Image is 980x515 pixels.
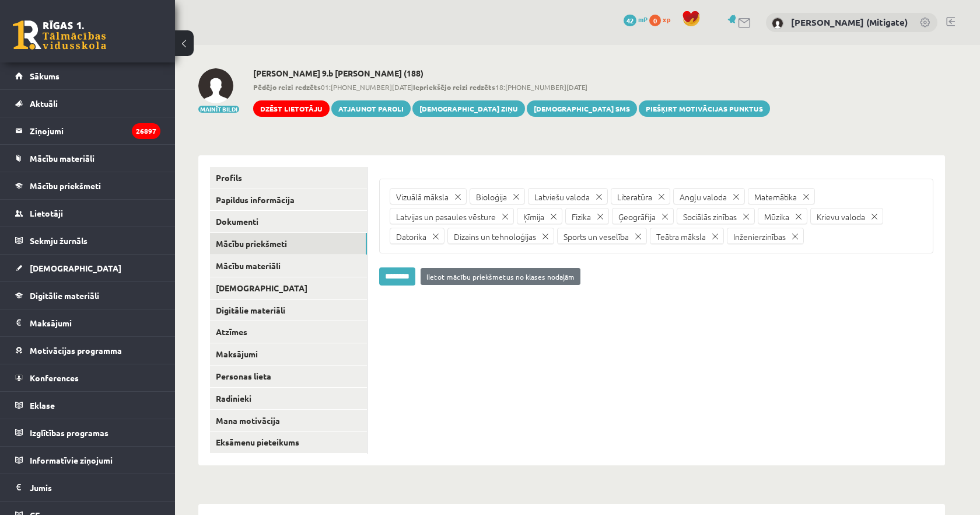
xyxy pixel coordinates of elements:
a: lietot mācību priekšmetus no klases nodaļām [421,268,580,285]
span: Sekmju žurnāls [30,235,87,246]
a: Mana motivācija [210,410,367,432]
div: Literatūra [617,189,652,205]
i: 26897 [132,123,160,139]
legend: Ziņojumi [30,117,160,144]
a: Informatīvie ziņojumi [15,447,160,474]
div: Sociālās zinības [683,208,737,225]
a: Eklase [15,392,160,419]
a: Radinieki [210,388,367,409]
span: 01:[PHONE_NUMBER][DATE] 18:[PHONE_NUMBER][DATE] [253,82,770,92]
a: Aktuāli [15,90,160,117]
a: [DEMOGRAPHIC_DATA] [15,255,160,281]
a: Konferences [15,364,160,391]
div: Krievu valoda [817,208,865,225]
div: Inženierzinības [733,228,786,245]
div: Dizains un tehnoloģijas [454,228,536,245]
span: 0 [649,15,661,26]
div: Bioloģija [476,189,507,205]
a: Mācību priekšmeti [210,233,367,255]
div: Fizika [572,208,591,225]
a: Maksājumi [15,309,160,336]
a: Digitālie materiāli [210,300,367,321]
a: Atjaunot paroli [331,100,411,117]
div: Latviešu valoda [534,189,590,205]
span: 42 [624,15,636,26]
span: Jumis [30,482,52,493]
img: Vitālijs Viļums (Mitigate) [772,18,783,29]
h2: [PERSON_NAME] 9.b [PERSON_NAME] (188) [253,68,770,78]
legend: Maksājumi [30,309,160,336]
span: Motivācijas programma [30,345,122,356]
div: Mūzika [764,208,789,225]
span: Aktuāli [30,98,58,109]
div: Matemātika [754,189,797,205]
span: Digitālie materiāli [30,290,99,301]
span: Sākums [30,71,60,81]
a: Profils [210,167,367,189]
a: Mācību priekšmeti [15,172,160,199]
a: Izglītības programas [15,419,160,446]
span: Konferences [30,373,79,383]
div: Teātra māksla [656,228,706,245]
span: [DEMOGRAPHIC_DATA] [30,263,121,273]
div: Ķīmija [523,208,544,225]
div: Datorika [396,228,426,245]
b: Iepriekšējo reizi redzēts [413,82,495,92]
a: Papildus informācija [210,189,367,211]
a: [DEMOGRAPHIC_DATA] SMS [527,100,637,117]
span: Izglītības programas [30,427,108,438]
div: Vizuālā māksla [396,189,449,205]
a: 0 xp [649,15,676,24]
a: Maksājumi [210,343,367,365]
a: Motivācijas programma [15,337,160,364]
a: Personas lieta [210,366,367,387]
a: Eksāmenu pieteikums [210,432,367,453]
img: Aigars Laķis [198,68,233,103]
a: [DEMOGRAPHIC_DATA] [210,277,367,299]
div: Sports un veselība [563,228,629,245]
a: Lietotāji [15,200,160,227]
div: Latvijas un pasaules vēsture [396,208,496,225]
span: mP [638,15,647,24]
a: Piešķirt motivācijas punktus [639,100,770,117]
a: Mācību materiāli [210,255,367,277]
a: [DEMOGRAPHIC_DATA] ziņu [412,100,525,117]
span: xp [663,15,670,24]
span: Mācību priekšmeti [30,180,101,191]
a: Mācību materiāli [15,145,160,172]
a: Jumis [15,474,160,501]
a: Digitālie materiāli [15,282,160,309]
span: Informatīvie ziņojumi [30,455,113,465]
a: Dzēst lietotāju [253,100,330,117]
span: Lietotāji [30,208,63,218]
a: 42 mP [624,15,647,24]
button: Mainīt bildi [198,106,239,113]
a: Sākums [15,62,160,89]
a: Dokumenti [210,211,367,232]
div: Angļu valoda [680,189,727,205]
a: Ziņojumi26897 [15,117,160,144]
a: Sekmju žurnāls [15,227,160,254]
b: Pēdējo reizi redzēts [253,82,321,92]
span: Eklase [30,400,55,410]
span: Mācību materiāli [30,153,94,163]
a: [PERSON_NAME] (Mitigate) [791,16,908,28]
a: Atzīmes [210,321,367,343]
a: Rīgas 1. Tālmācības vidusskola [13,20,106,50]
div: Ģeogrāfija [618,208,656,225]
